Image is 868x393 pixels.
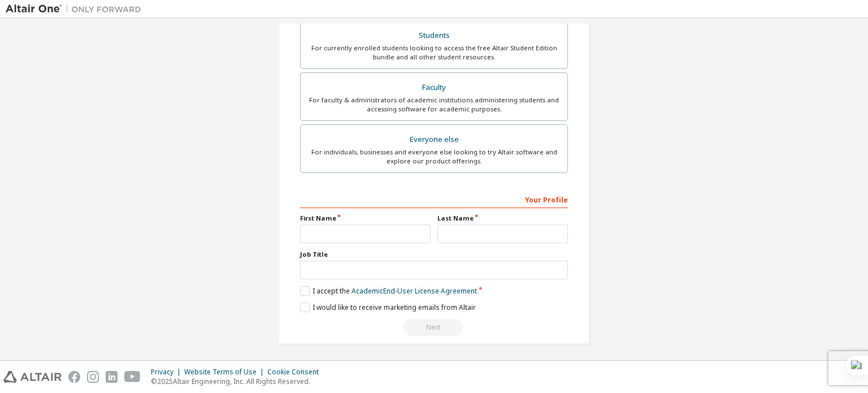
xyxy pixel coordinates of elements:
img: altair_logo.svg [3,371,62,383]
label: Job Title [300,250,568,259]
label: Last Name [437,214,568,223]
p: © 2025 Altair Engineering, Inc. All Rights Reserved. [151,377,325,386]
div: For individuals, businesses and everyone else looking to try Altair software and explore our prod... [307,148,561,166]
a: Academic End-User License Agreement [351,286,477,296]
img: instagram.svg [87,371,99,383]
div: Everyone else [307,132,561,148]
div: Students [307,28,561,44]
div: Faculty [307,80,561,96]
img: youtube.svg [124,371,141,383]
div: Privacy [151,368,184,377]
div: Your Profile [300,190,568,208]
img: Altair One [6,3,147,15]
div: Cookie Consent [267,368,325,377]
div: Website Terms of Use [184,368,267,377]
img: linkedin.svg [106,371,118,383]
div: For currently enrolled students looking to access the free Altair Student Edition bundle and all ... [307,44,561,62]
img: facebook.svg [68,371,80,383]
div: Read and acccept EULA to continue [300,319,568,336]
label: First Name [300,214,431,223]
label: I accept the [300,286,477,296]
div: For faculty & administrators of academic institutions administering students and accessing softwa... [307,96,561,114]
label: I would like to receive marketing emails from Altair [300,303,476,312]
